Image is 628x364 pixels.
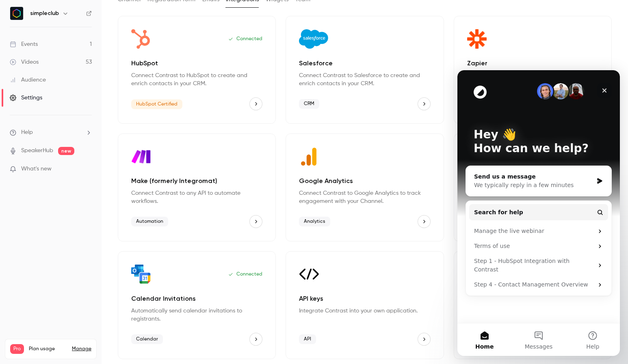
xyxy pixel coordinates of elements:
span: Analytics [299,217,330,226]
div: Videos [10,58,39,66]
a: SpeakerHub [21,146,53,155]
a: Manage [72,346,91,352]
span: Calendar [131,334,163,344]
div: Make (formerly Integromat) [118,134,276,241]
span: CRM [299,99,319,109]
div: Webhooks [454,251,612,359]
span: Pro [10,344,24,354]
div: Google Analytics [286,134,444,241]
div: API keys [286,251,444,359]
span: new [58,147,74,155]
button: API keys [418,333,431,346]
p: API keys [299,294,430,304]
div: Google Tag Manager [454,134,612,241]
span: What's new [21,165,52,173]
p: Automatically send calendar invitations to registrants. [131,307,262,323]
p: Connected [228,36,262,42]
button: Make (formerly Integromat) [249,215,262,228]
li: help-dropdown-opener [10,128,92,137]
button: Google Analytics [418,215,431,228]
div: Settings [10,94,42,102]
span: HubSpot Certified [131,99,182,109]
span: Automation [131,217,168,226]
iframe: Noticeable Trigger [82,166,92,173]
p: Connect Contrast to Google Analytics to track engagement with your Channel. [299,189,430,205]
p: HubSpot [131,58,262,68]
p: Calendar Invitations [131,294,262,304]
div: Calendar Invitations [118,251,276,359]
span: Help [21,128,33,137]
p: Zapier [467,58,598,68]
div: Salesforce [286,16,444,124]
span: API [299,334,316,344]
p: Connect Contrast to Salesforce to create and enrich contacts in your CRM. [299,71,430,88]
p: Make (formerly Integromat) [131,176,262,186]
p: Salesforce [299,58,430,68]
iframe: Intercom live chat [457,70,620,356]
p: Connected [228,271,262,278]
p: Connect Contrast to any API to automate workflows. [131,189,262,205]
h6: simpleclub [30,9,59,17]
p: Integrate Contrast into your own application. [299,307,430,315]
div: Audience [10,76,46,84]
img: simpleclub [10,7,23,20]
span: Plan usage [29,346,67,352]
button: HubSpot [249,97,262,110]
div: Zapier [454,16,612,124]
div: HubSpot [118,16,276,124]
p: Connect Contrast to HubSpot to create and enrich contacts in your CRM. [131,71,262,88]
button: Salesforce [418,97,431,110]
p: Google Analytics [299,176,430,186]
button: Calendar Invitations [249,333,262,346]
div: Events [10,40,38,48]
